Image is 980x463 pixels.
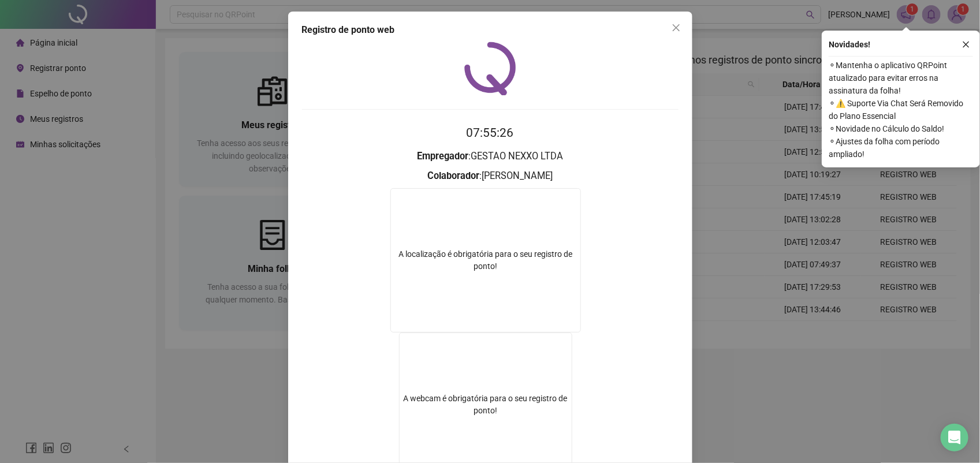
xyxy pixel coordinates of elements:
[829,97,973,122] span: ⚬ ⚠️ Suporte Via Chat Será Removido do Plano Essencial
[667,18,685,37] button: Close
[829,59,973,97] span: ⚬ Mantenha o aplicativo QRPoint atualizado para evitar erros na assinatura da folha!
[302,169,679,184] h3: : [PERSON_NAME]
[467,126,514,140] time: 07:55:26
[941,424,968,451] div: Open Intercom Messenger
[829,122,973,135] span: ⚬ Novidade no Cálculo do Saldo!
[417,151,468,162] strong: Empregador
[427,170,479,181] strong: Colaborador
[391,248,580,272] div: A localização é obrigatória para o seu registro de ponto!
[464,42,516,95] img: QRPoint
[672,23,681,32] span: close
[962,40,970,48] span: close
[829,135,973,160] span: ⚬ Ajustes da folha com período ampliado!
[829,38,870,51] span: Novidades !
[302,149,679,164] h3: : GESTAO NEXXO LTDA
[302,23,679,37] div: Registro de ponto web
